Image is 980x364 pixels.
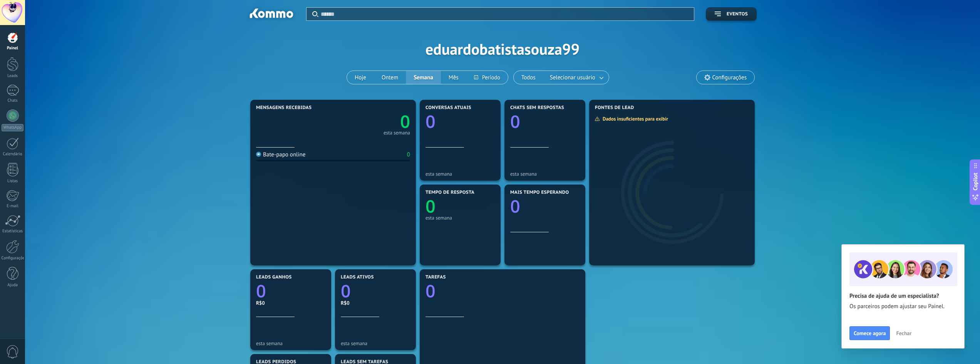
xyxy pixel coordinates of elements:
span: Conversas atuais [426,105,471,111]
a: 0 [256,279,325,303]
div: Configurações [2,256,24,261]
button: Semana [406,71,441,84]
text: 0 [426,279,436,303]
button: Todos [514,71,543,84]
div: R$0 [256,300,325,306]
span: Tarefas [426,275,446,280]
span: Configurações [712,74,747,81]
button: Selecionar usuário [543,71,609,84]
div: esta semana [426,215,495,221]
button: Hoje [347,71,374,84]
text: 0 [341,279,351,303]
div: Listas [2,179,24,184]
button: Período [466,71,508,84]
span: Mensagens recebidas [256,105,312,111]
div: 0 [407,151,410,158]
div: Bate-papo online [256,151,305,158]
div: Estatísticas [2,229,24,234]
a: 0 [426,279,580,303]
button: Eventos [706,7,757,21]
a: 0 [333,110,410,133]
a: 0 [341,279,410,303]
span: Leads ganhos [256,275,292,280]
div: Ajuda [2,283,24,288]
div: Chats [2,98,24,103]
text: 0 [256,279,266,303]
div: esta semana [510,171,580,177]
div: Painel [2,46,24,51]
span: Tempo de resposta [426,190,474,195]
div: esta semana [384,131,410,135]
button: Mês [441,71,466,84]
text: 0 [400,110,410,133]
span: Comece agora [854,330,886,336]
div: esta semana [426,171,495,177]
span: Eventos [727,12,748,17]
button: Comece agora [849,326,890,340]
span: Copilot [972,173,979,190]
div: esta semana [256,341,325,346]
h2: Precisa de ajuda de um especialista? [849,292,957,300]
button: Fechar [893,327,915,339]
text: 0 [510,110,520,133]
span: Mais tempo esperando [510,190,569,195]
div: Leads [2,74,24,79]
img: Bate-papo online [256,152,261,157]
span: Selecionar usuário [548,72,597,83]
text: 0 [426,110,436,133]
span: Fechar [896,330,911,336]
span: Os parceiros podem ajustar seu Painel. [849,303,957,310]
button: Ontem [374,71,406,84]
div: Dados insuficientes para exibir [595,116,673,122]
text: 0 [510,195,520,218]
text: 0 [426,195,436,218]
div: WhatsApp [2,124,23,131]
span: Fontes de lead [595,105,634,111]
div: R$0 [341,300,410,306]
span: Chats sem respostas [510,105,564,111]
div: Calendário [2,152,24,157]
span: Leads ativos [341,275,374,280]
div: esta semana [341,341,410,346]
div: E-mail [2,204,24,209]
